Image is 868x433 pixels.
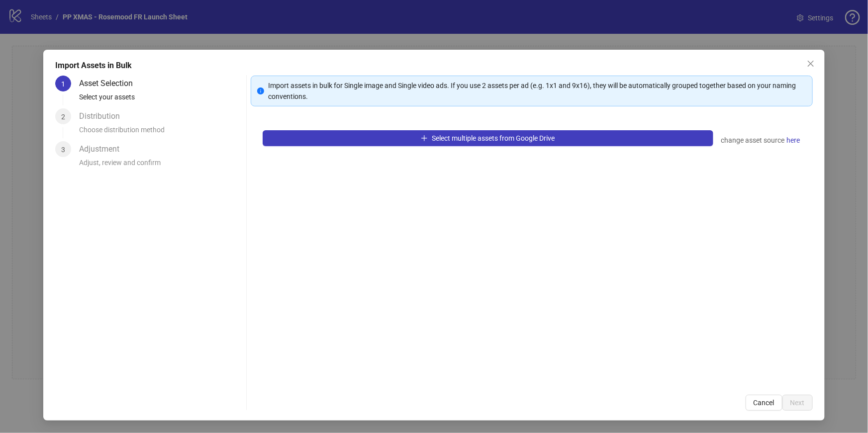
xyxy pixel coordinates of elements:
span: 1 [61,80,65,88]
div: Adjustment [79,141,127,157]
div: Import assets in bulk for Single image and Single video ads. If you use 2 assets per ad (e.g. 1x1... [269,80,806,102]
a: here [786,134,801,146]
button: Cancel [746,395,782,411]
span: plus [421,135,428,142]
div: Select your assets [79,91,242,108]
div: change asset source [721,134,801,146]
div: Adjust, review and confirm [79,157,242,174]
span: 3 [61,146,65,154]
button: Select multiple assets from Google Drive [263,130,713,146]
div: Asset Selection [79,76,141,91]
button: Next [782,395,813,411]
button: Close [803,56,819,72]
div: Import Assets in Bulk [55,60,813,72]
span: here [787,135,800,146]
span: close [807,60,815,68]
span: Cancel [754,399,774,407]
span: info-circle [258,87,265,94]
span: 2 [61,113,65,121]
div: Distribution [79,108,128,124]
span: Select multiple assets from Google Drive [432,134,555,142]
div: Choose distribution method [79,124,242,141]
